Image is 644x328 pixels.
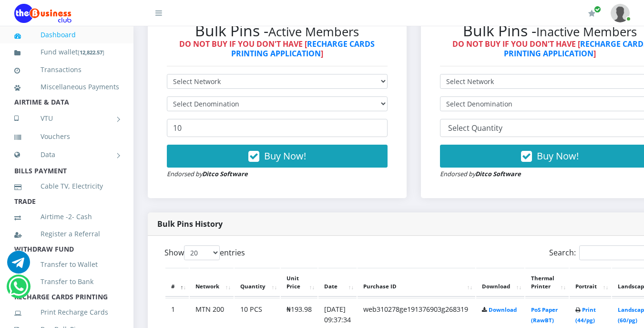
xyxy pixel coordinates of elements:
[531,306,558,324] a: PoS Paper (RawBT)
[14,254,119,275] a: Transfer to Wallet
[167,169,248,178] small: Endorsed by
[318,268,357,297] th: Date: activate to sort column ascending
[14,271,119,293] a: Transfer to Bank
[14,223,119,245] a: Register a Referral
[575,306,596,324] a: Print (44/pg)
[537,149,579,162] span: Buy Now!
[14,175,119,197] a: Cable TV, Electricity
[167,21,388,40] h2: Bulk Pins -
[190,268,234,297] th: Network: activate to sort column ascending
[536,23,637,40] small: Inactive Members
[268,23,359,40] small: Active Members
[202,169,248,178] strong: Ditco Software
[78,49,104,56] small: [ ]
[475,169,521,178] strong: Ditco Software
[588,10,595,17] i: Renew/Upgrade Subscription
[594,6,601,13] span: Renew/Upgrade Subscription
[9,282,28,298] a: Chat for support
[165,268,189,297] th: #: activate to sort column descending
[164,245,245,260] label: Show entries
[235,268,280,297] th: Quantity: activate to sort column ascending
[440,169,521,178] small: Endorsed by
[80,49,102,56] b: 12,822.57
[14,24,119,46] a: Dashboard
[14,59,119,81] a: Transactions
[358,268,475,297] th: Purchase ID: activate to sort column ascending
[157,219,223,229] strong: Bulk Pins History
[525,268,569,297] th: Thermal Printer: activate to sort column ascending
[14,301,119,323] a: Print Recharge Cards
[476,268,524,297] th: Download: activate to sort column ascending
[167,119,388,137] input: Enter Quantity
[281,268,317,297] th: Unit Price: activate to sort column ascending
[14,126,119,148] a: Vouchers
[14,106,119,130] a: VTU
[611,4,630,22] img: User
[264,149,306,162] span: Buy Now!
[14,143,119,167] a: Data
[231,39,375,58] a: RECHARGE CARDS PRINTING APPLICATION
[184,245,220,260] select: Showentries
[570,268,611,297] th: Portrait: activate to sort column ascending
[14,41,119,63] a: Fund wallet[12,822.57]
[14,4,72,23] img: Logo
[489,306,517,313] a: Download
[179,39,375,58] strong: DO NOT BUY IF YOU DON'T HAVE [ ]
[14,76,119,98] a: Miscellaneous Payments
[7,258,30,274] a: Chat for support
[14,206,119,228] a: Airtime -2- Cash
[167,145,388,168] button: Buy Now!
